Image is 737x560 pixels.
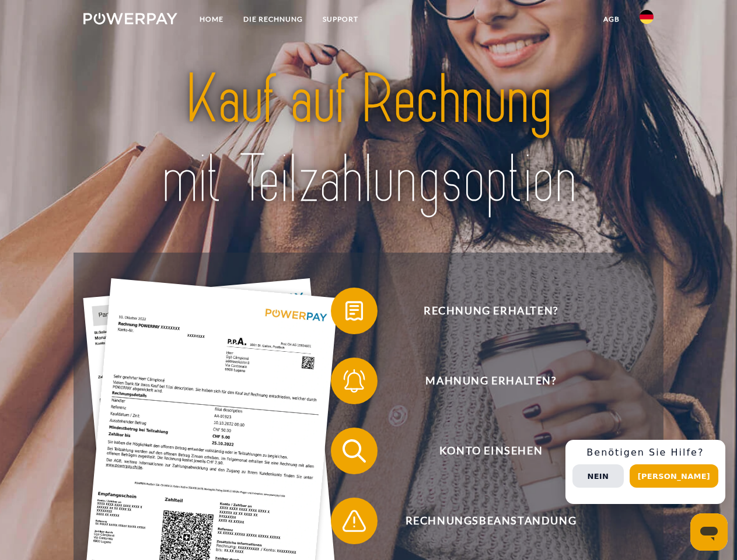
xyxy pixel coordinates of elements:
img: qb_warning.svg [340,506,369,535]
div: Schnellhilfe [565,440,725,504]
a: DIE RECHNUNG [233,9,313,30]
button: Nein [572,464,624,488]
img: de [640,10,654,24]
button: Rechnung erhalten? [331,288,634,334]
button: Konto einsehen [331,428,634,474]
span: Rechnungsbeanstandung [348,498,634,544]
iframe: Schaltfläche zum Öffnen des Messaging-Fensters [690,513,728,551]
span: Konto einsehen [348,428,634,474]
h3: Benötigen Sie Hilfe? [572,447,718,459]
a: agb [593,9,630,30]
span: Mahnung erhalten? [348,358,634,404]
img: qb_search.svg [340,436,369,466]
button: Mahnung erhalten? [331,358,634,404]
button: [PERSON_NAME] [630,464,718,488]
img: title-powerpay_de.svg [111,56,626,223]
img: qb_bill.svg [340,296,369,325]
span: Rechnung erhalten? [348,288,634,334]
a: SUPPORT [313,9,368,30]
img: logo-powerpay-white.svg [83,13,177,24]
img: qb_bell.svg [340,366,369,395]
button: Rechnungsbeanstandung [331,498,634,544]
a: Home [190,9,233,30]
